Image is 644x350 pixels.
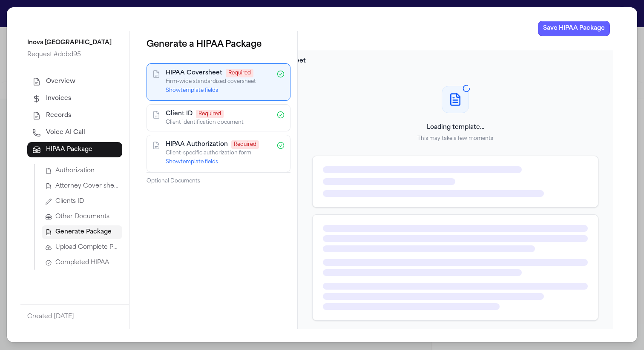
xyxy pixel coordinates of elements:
[538,21,610,36] button: Save HIPAA Package
[27,74,122,89] button: Overview
[166,78,271,85] p: Firm-wide standardized coversheet
[27,38,122,48] p: Inova [GEOGRAPHIC_DATA]
[166,87,218,94] button: Showtemplate fields
[46,111,71,120] span: Records
[27,311,122,322] p: Created [DATE]
[226,69,253,77] span: Required
[42,225,122,239] button: Generate Package
[42,241,122,254] button: Upload Complete Package
[55,167,95,175] span: Authorization
[46,94,71,103] span: Invoices
[55,228,112,236] span: Generate Package
[166,150,271,157] p: Client-specific authorization form
[55,213,109,221] span: Other Documents
[42,164,122,178] button: Authorization
[147,63,290,101] div: HIPAA CoversheetRequiredFirm-wide standardized coversheetShowtemplate fields
[42,210,122,224] button: Other Documents
[46,145,92,154] span: HIPAA Package
[166,110,193,118] h4: Client ID
[147,38,262,51] h1: Generate a HIPAA Package
[166,159,218,165] button: Showtemplate fields
[166,140,228,149] h4: HIPAA Authorization
[27,91,122,106] button: Invoices
[42,256,122,270] button: Completed HIPAA
[166,69,222,77] h4: HIPAA Coversheet
[166,119,271,126] p: Client identification document
[27,142,122,157] button: HIPAA Package
[27,50,122,60] p: Request # dcbd95
[27,125,122,140] button: Voice AI Call
[147,135,290,172] div: HIPAA AuthorizationRequiredClient-specific authorization formShowtemplate fields
[55,259,109,267] span: Completed HIPAA
[427,123,484,132] p: Loading template…
[55,182,119,191] span: Attorney Cover sheet
[27,108,122,123] button: Records
[147,104,290,131] div: Client IDRequiredClient identification document
[55,243,119,252] span: Upload Complete Package
[196,110,224,118] span: Required
[46,128,85,137] span: Voice AI Call
[147,178,290,185] p: Optional Documents
[417,135,493,142] p: This may take a few moments
[231,140,259,149] span: Required
[42,195,122,208] button: Clients ID
[46,77,75,86] span: Overview
[55,197,84,206] span: Clients ID
[42,179,122,193] button: Attorney Cover sheet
